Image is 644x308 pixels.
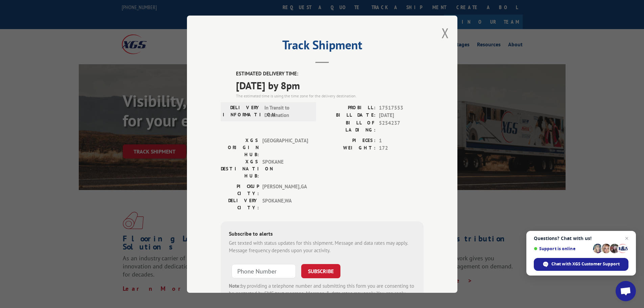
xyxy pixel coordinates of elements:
span: [DATE] by 8pm [236,77,424,93]
div: The estimated time is using the time zone for the delivery destination. [236,93,424,99]
label: DELIVERY INFORMATION: [223,104,261,119]
label: PROBILL: [322,104,376,112]
span: 5254237 [379,119,424,133]
strong: Note: [229,282,241,289]
div: Open chat [616,281,636,301]
label: DELIVERY CITY: [221,197,259,211]
button: Close modal [442,24,449,42]
span: SPOKANE , WA [262,197,308,211]
label: PICKUP CITY: [221,183,259,197]
input: Phone Number [232,264,296,278]
label: XGS ORIGIN HUB: [221,137,259,158]
span: SPOKANE [262,158,308,179]
span: Close chat [623,234,631,242]
h2: Track Shipment [221,40,424,53]
span: [DATE] [379,112,424,119]
span: 1 [379,137,424,144]
span: 17517553 [379,104,424,112]
label: XGS DESTINATION HUB: [221,158,259,179]
span: Chat with XGS Customer Support [551,261,620,267]
label: BILL OF LADING: [322,119,376,133]
span: [GEOGRAPHIC_DATA] [262,137,308,158]
label: PIECES: [322,137,376,144]
label: ESTIMATED DELIVERY TIME: [236,70,424,78]
div: by providing a telephone number and submitting this form you are consenting to be contacted by SM... [229,282,415,305]
span: Questions? Chat with us! [534,236,628,241]
span: Support is online [534,246,591,251]
div: Subscribe to alerts [229,229,415,239]
label: WEIGHT: [322,144,376,152]
span: In Transit to Destination [264,104,310,119]
div: Get texted with status updates for this shipment. Message and data rates may apply. Message frequ... [229,239,415,254]
div: Chat with XGS Customer Support [534,258,628,271]
span: [PERSON_NAME] , GA [262,183,308,197]
span: 172 [379,144,424,152]
button: SUBSCRIBE [301,264,340,278]
label: BILL DATE: [322,112,376,119]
